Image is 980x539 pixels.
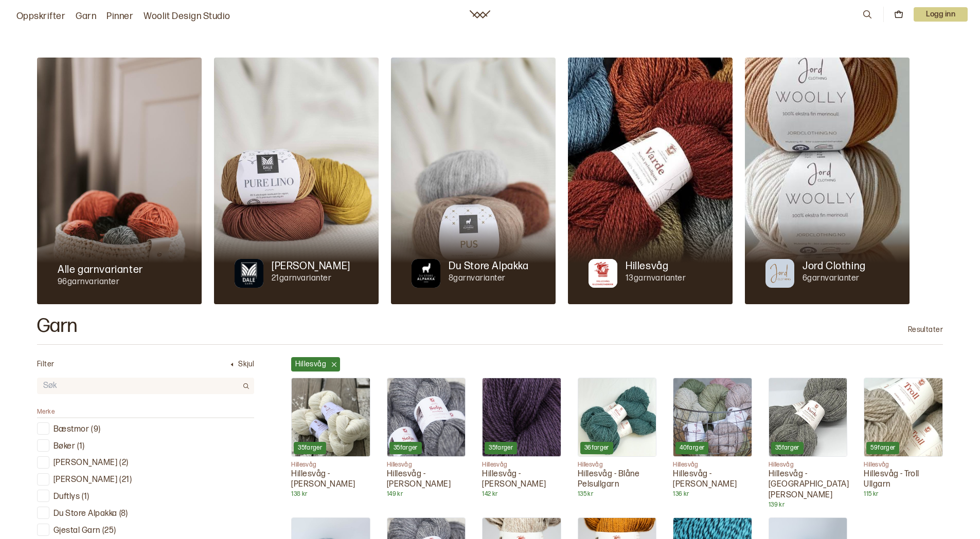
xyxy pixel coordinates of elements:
p: Skjul [238,359,254,369]
p: Duftlys [54,492,80,503]
p: ( 21 ) [119,475,132,486]
p: Hillesvåg [291,461,370,469]
img: Hillesvåg - Varde Pelsullgarn [769,378,847,456]
a: Hillesvåg - Blåne Pelsullgarn36fargerHillesvågHillesvåg - Blåne Pelsullgarn135 kr [578,378,657,498]
p: Resultater [908,325,943,335]
a: Hillesvåg - Vidde Lamullgarn40fargerHillesvågHillesvåg - [PERSON_NAME]136 kr [673,378,752,498]
img: Jord Clothing [745,58,910,304]
p: 136 kr [673,490,752,498]
p: 36 farger [584,444,609,452]
img: Hillesvåg - Blåne Pelsullgarn [578,378,656,456]
p: Hillesvåg [864,461,943,469]
p: ( 9 ) [91,424,100,435]
p: 138 kr [291,490,370,498]
p: [PERSON_NAME] [54,458,117,469]
a: Pinner [106,9,133,24]
p: 21 garnvarianter [272,273,350,284]
span: Merke [37,408,55,416]
p: Hillesvåg - [PERSON_NAME] [673,469,752,491]
p: Hillesvåg [578,461,657,469]
p: 6 garnvarianter [803,273,866,284]
p: 115 kr [864,490,943,498]
p: Hillesvåg - [PERSON_NAME] [291,469,370,491]
input: Søk [37,379,238,394]
p: Hillesvåg - [GEOGRAPHIC_DATA][PERSON_NAME] [769,469,848,501]
img: Hillesvåg - Vidde Lamullgarn [673,378,752,456]
img: Hillesvåg - Sol Lamullgarn [292,378,370,456]
a: Oppskrifter [16,9,65,24]
p: 59 farger [870,444,895,452]
p: 35 farger [394,444,418,452]
p: Hillesvåg [769,461,848,469]
p: Hillesvåg [482,461,561,469]
p: Bæstmor [54,424,89,435]
p: Hillesvåg [673,461,752,469]
a: Garn [76,9,96,24]
p: Du Store Alpakka [449,259,529,273]
p: Alle garnvarianter [58,263,143,277]
a: Hillesvåg - Tinde Pelsullgarn35fargerHillesvågHillesvåg - [PERSON_NAME]142 kr [482,378,561,498]
p: Filter [37,359,55,369]
p: Hillesvåg [295,359,326,369]
a: Woolit Design Studio [144,9,230,24]
p: Hillesvåg - Troll Ullgarn [864,469,943,491]
p: ( 8 ) [119,509,128,519]
img: Hillesvåg - Tinde Pelsullgarn [483,378,561,456]
p: 40 farger [680,444,704,452]
img: Du Store Alpakka [391,58,556,304]
img: Hillesvåg - Sølje Pelsullgarn [387,378,466,456]
p: Jord Clothing [803,259,866,273]
a: Hillesvåg - Troll Ullgarn59fargerHillesvågHillesvåg - Troll Ullgarn115 kr [864,378,943,498]
p: [PERSON_NAME] [54,475,117,486]
img: Hillesvåg - Troll Ullgarn [864,378,942,456]
p: [PERSON_NAME] [272,259,350,273]
p: Logg inn [914,7,968,22]
p: 135 kr [578,490,657,498]
img: Merkegarn [412,259,440,288]
img: Merkegarn [589,259,617,288]
p: ( 25 ) [102,526,116,536]
p: ( 1 ) [82,492,89,503]
p: 139 kr [769,501,848,509]
button: User dropdown [914,7,968,22]
img: Merkegarn [765,259,794,288]
p: Du Store Alpakka [54,509,117,519]
p: 149 kr [387,490,466,498]
a: Hillesvåg - Sol Lamullgarn35fargerHillesvågHillesvåg - [PERSON_NAME]138 kr [291,378,370,498]
p: Hillesvåg - [PERSON_NAME] [482,469,561,491]
p: 96 garnvarianter [58,277,143,288]
p: ( 1 ) [77,441,84,452]
img: Hillesvåg [568,58,733,304]
h2: Garn [37,317,78,336]
p: Hillesvåg [387,461,466,469]
a: Hillesvåg - Sølje Pelsullgarn35fargerHillesvågHillesvåg - [PERSON_NAME]149 kr [387,378,466,498]
p: 13 garnvarianter [626,273,686,284]
p: Bøker [54,441,75,452]
p: Hillesvåg [626,259,668,273]
p: 35 farger [489,444,513,452]
p: 35 farger [775,444,799,452]
img: Alle garnvarianter [37,58,202,304]
p: 35 farger [298,444,322,452]
a: Woolit [470,10,490,18]
img: Dale Garn [214,58,379,304]
p: Gjestal Garn [54,526,100,536]
p: 8 garnvarianter [449,273,529,284]
p: Hillesvåg - Blåne Pelsullgarn [578,469,657,491]
img: Merkegarn [235,259,263,288]
p: 142 kr [482,490,561,498]
p: Hillesvåg - [PERSON_NAME] [387,469,466,491]
a: Hillesvåg - Varde Pelsullgarn35fargerHillesvågHillesvåg - [GEOGRAPHIC_DATA][PERSON_NAME]139 kr [769,378,848,509]
p: ( 2 ) [119,458,128,469]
